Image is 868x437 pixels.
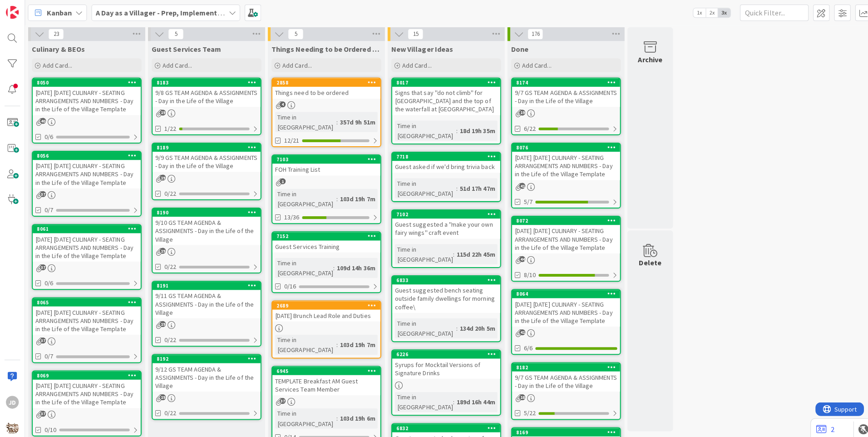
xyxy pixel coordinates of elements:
div: 103d 19h 7m [335,338,375,348]
div: 81839/8 GS TEAM AGENDA & ASSIGNMENTS - Day in the Life of the Village [152,78,259,106]
div: Time in [GEOGRAPHIC_DATA] [392,243,450,263]
div: 8076 [513,144,616,150]
div: 8017 [390,78,497,86]
span: 37 [40,190,46,196]
div: 2858Things need to be ordered [271,78,378,98]
span: 1x [688,8,700,17]
div: 357d 9h 51m [335,116,375,126]
div: 6945TEMPLATE Breakfast AM Guest Services Team Member [271,364,378,392]
a: 7102Guest suggested a "make your own fairy wings" craft eventTime in [GEOGRAPHIC_DATA]:115d 22h 45m [389,208,498,266]
div: 8056[DATE] [DATE] CULINARY - SEATING ARRANGEMENTS AND NUMBERS - Day in the Life of the Village Te... [33,151,140,187]
span: 19 [159,174,165,179]
div: Signs that say "do not climb" for [GEOGRAPHIC_DATA] and the top of the waterfall at [GEOGRAPHIC_D... [390,86,497,114]
a: 2858Things need to be orderedTime in [GEOGRAPHIC_DATA]:357d 9h 51m12/21 [270,77,379,146]
div: 134d 20h 5m [454,321,494,331]
div: 7718 [394,153,497,159]
span: 6/6 [520,341,529,351]
div: [DATE] [DATE] CULINARY - SEATING ARRANGEMENTS AND NUMBERS - Day in the Life of the Village Template [508,223,616,252]
div: Time in [GEOGRAPHIC_DATA] [392,177,453,197]
div: Time in [GEOGRAPHIC_DATA] [273,188,334,208]
span: 0/16 [282,280,294,289]
img: Visit kanbanzone.com [6,6,19,19]
span: 0/22 [163,333,175,343]
span: Add Card... [399,61,429,69]
span: 37 [40,335,46,341]
span: 0/22 [163,260,175,270]
div: Archive [634,54,658,65]
div: 8072 [513,216,616,223]
div: Guest asked if we'd bring trivia back [390,160,497,172]
div: Time in [GEOGRAPHIC_DATA] [392,120,453,140]
span: Add Card... [162,61,191,69]
span: 19 [159,109,165,115]
div: Time in [GEOGRAPHIC_DATA] [273,406,334,426]
div: 81919/11 GS TEAM AGENDA & ASSIGNMENTS - Day in the Life of the Village [152,280,259,316]
div: JD [6,393,19,406]
div: 7103 [271,154,378,163]
span: : [450,394,451,404]
span: 44 [516,254,522,260]
a: 7103FOH Training ListTime in [GEOGRAPHIC_DATA]:103d 19h 7m13/36 [270,154,379,223]
div: 81909/10 GS TEAM AGENDA & ASSIGNMENTS - Day in the Life of the Village [152,207,259,243]
div: 81749/7 GS TEAM AGENDA & ASSIGNMENTS - Day in the Life of the Village [508,78,616,106]
a: 6226Syrups for Mocktail Versions of Signature DrinksTime in [GEOGRAPHIC_DATA]:189d 16h 44m [389,347,498,413]
div: 8069[DATE] [DATE] CULINARY - SEATING ARRANGEMENTS AND NUMBERS - Day in the Life of the Village Te... [33,369,140,405]
div: [DATE] [DATE] CULINARY - SEATING ARRANGEMENTS AND NUMBERS - Day in the Life of the Village Template [508,151,616,179]
div: 7102Guest suggested a "make your own fairy wings" craft event [390,209,497,237]
div: 6833 [390,274,497,283]
div: [DATE] [DATE] CULINARY - SEATING ARRANGEMENTS AND NUMBERS - Day in the Life of the Village Template [33,304,140,333]
span: 19 [159,319,165,325]
div: 109d 14h 36m [332,261,375,271]
div: 8182 [513,362,616,368]
input: Quick Filter... [735,5,803,21]
span: 0/6 [44,131,53,141]
span: 37 [278,395,284,401]
div: Guest Services Training [271,239,378,251]
a: 8076[DATE] [DATE] CULINARY - SEATING ARRANGEMENTS AND NUMBERS - Day in the Life of the Village Te... [508,142,616,207]
div: [DATE] [DATE] CULINARY - SEATING ARRANGEMENTS AND NUMBERS - Day in the Life of the Village Template [33,232,140,260]
div: [DATE] [DATE] CULINARY - SEATING ARRANGEMENTS AND NUMBERS - Day in the Life of the Village Template [33,159,140,187]
div: 6226Syrups for Mocktail Versions of Signature Drinks [390,348,497,376]
div: 8190 [156,208,259,214]
a: 6833Guest suggested bench seating outside family dwellings for morning coffee\Time in [GEOGRAPHIC... [389,273,498,340]
a: 81899/9 GS TEAM AGENDA & ASSIGNMENTS - Day in the Life of the Village0/22 [151,142,260,199]
div: 8065 [33,296,140,304]
div: 6226 [394,349,497,355]
div: 9/8 GS TEAM AGENDA & ASSIGNMENTS - Day in the Life of the Village [152,86,259,106]
div: 8174 [513,79,616,85]
div: 81899/9 GS TEAM AGENDA & ASSIGNMENTS - Day in the Life of the Village [152,143,259,171]
div: Things need to be ordered [271,86,378,98]
div: 81929/12 GS TEAM AGENDA & ASSIGNMENTS - Day in the Life of the Village [152,353,259,389]
span: Guest Services Team [151,45,220,54]
span: 23 [48,29,64,40]
div: 103d 19h 6m [335,411,375,421]
div: 8069 [37,370,140,376]
span: 0/7 [44,204,53,214]
a: 2 [810,421,828,432]
div: 8056 [37,152,140,158]
span: 41 [516,327,522,333]
a: 81909/10 GS TEAM AGENDA & ASSIGNMENTS - Day in the Life of the Village0/22 [151,206,260,272]
div: Time in [GEOGRAPHIC_DATA] [392,389,450,409]
span: Add Card... [43,61,72,69]
a: 8050[DATE] [DATE] CULINARY - SEATING ARRANGEMENTS AND NUMBERS - Day in the Life of the Village Te... [32,77,141,143]
span: 1 [278,177,284,183]
div: 9/10 GS TEAM AGENDA & ASSIGNMENTS - Day in the Life of the Village [152,215,259,243]
div: 8050 [37,79,140,85]
span: : [334,338,335,348]
div: [DATE] [DATE] CULINARY - SEATING ARRANGEMENTS AND NUMBERS - Day in the Life of the Village Template [33,377,140,405]
div: 7718 [390,152,497,160]
span: 2x [700,8,713,17]
a: 7718Guest asked if we'd bring trivia backTime in [GEOGRAPHIC_DATA]:51d 17h 47m [389,151,498,201]
div: Syrups for Mocktail Versions of Signature Drinks [390,356,497,376]
div: 8050 [33,78,140,86]
a: 81919/11 GS TEAM AGENDA & ASSIGNMENTS - Day in the Life of the Village0/22 [151,279,260,344]
div: 2689 [275,300,378,307]
div: 8061[DATE] [DATE] CULINARY - SEATING ARRANGEMENTS AND NUMBERS - Day in the Life of the Village Te... [33,223,140,260]
div: 9/9 GS TEAM AGENDA & ASSIGNMENTS - Day in the Life of the Village [152,151,259,171]
span: 15 [405,29,420,40]
div: Guest suggested a "make your own fairy wings" craft event [390,217,497,237]
div: 6833Guest suggested bench seating outside family dwellings for morning coffee\ [390,274,497,311]
div: 9/7 GS TEAM AGENDA & ASSIGNMENTS - Day in the Life of the Village [508,369,616,389]
div: 8064 [513,289,616,295]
